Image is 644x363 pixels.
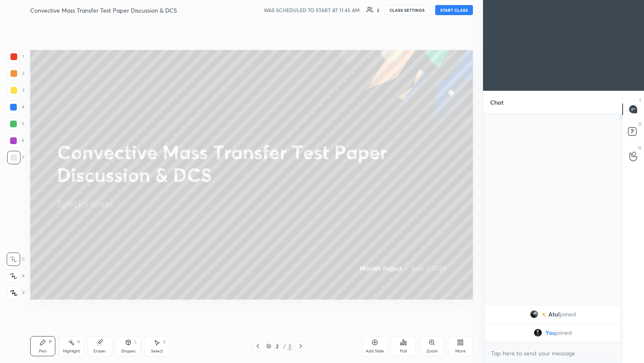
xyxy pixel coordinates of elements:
[384,5,430,15] button: CLASS SETTINGS
[7,117,24,131] div: 5
[135,340,137,344] div: L
[77,340,80,344] div: H
[163,340,166,344] div: S
[49,340,52,344] div: P
[7,269,25,283] div: X
[542,313,547,317] img: no-rating-badge.077c3623.svg
[638,145,641,151] p: G
[7,100,24,114] div: 4
[7,84,24,97] div: 3
[534,329,542,337] img: 143f78ded8b14cd2875f9ae30291ab3c.jpg
[7,50,24,63] div: 1
[7,253,25,266] div: C
[377,8,379,12] div: 2
[455,349,466,353] div: More
[7,151,24,164] div: 7
[273,344,281,349] div: 2
[548,311,560,318] span: Atul
[7,134,24,147] div: 6
[426,349,438,353] div: Zoom
[39,349,47,353] div: Pen
[545,329,556,336] span: You
[483,304,622,343] div: grid
[63,349,80,353] div: Highlight
[7,67,24,80] div: 2
[7,286,25,300] div: Z
[639,97,641,104] p: T
[556,329,572,336] span: joined
[287,342,292,350] div: 2
[530,310,538,318] img: 8a4d1098f4ed405b9d727518437e5fc7.40445327_3
[151,349,163,353] div: Select
[435,5,473,15] button: START CLASS
[400,349,407,353] div: Poll
[639,121,641,127] p: D
[93,349,106,353] div: Eraser
[30,6,177,14] h4: Convective Mass Transfer Test Paper Discussion & DCS
[264,6,360,14] h5: WAS SCHEDULED TO START AT 11:45 AM
[121,349,135,353] div: Shapes
[366,349,384,353] div: Add Slide
[283,344,286,349] div: /
[560,311,576,318] span: joined
[483,91,510,113] p: Chat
